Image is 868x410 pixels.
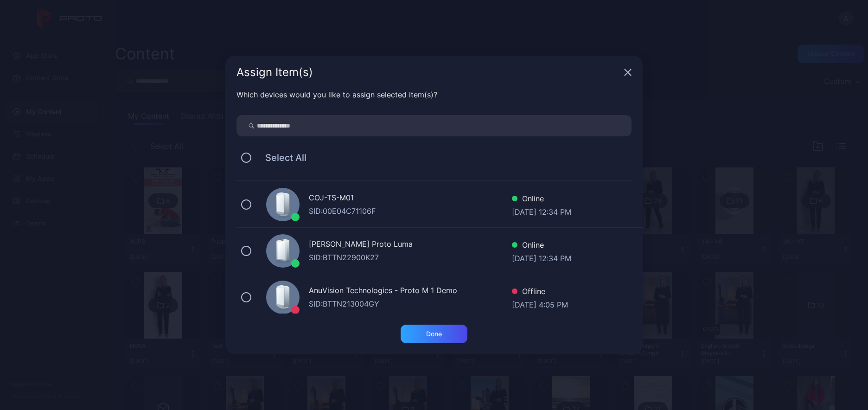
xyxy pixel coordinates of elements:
div: Online [512,239,571,253]
div: [PERSON_NAME] Proto Luma [309,238,512,252]
div: AnuVision Technologies - Proto M 1 Demo [309,285,512,298]
div: Done [426,330,442,338]
div: SID: 00E04C71106F [309,205,512,217]
button: Done [401,325,467,343]
span: Select All [256,152,306,163]
div: [DATE] 4:05 PM [512,299,568,308]
div: [DATE] 12:34 PM [512,253,571,262]
div: Offline [512,286,568,299]
div: COJ-TS-M01 [309,192,512,205]
div: [DATE] 12:34 PM [512,206,571,216]
div: Assign Item(s) [236,67,620,78]
div: SID: BTTN213004GY [309,298,512,309]
div: Which devices would you like to assign selected item(s)? [236,89,632,100]
div: SID: BTTN22900K27 [309,252,512,263]
div: Online [512,193,571,206]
